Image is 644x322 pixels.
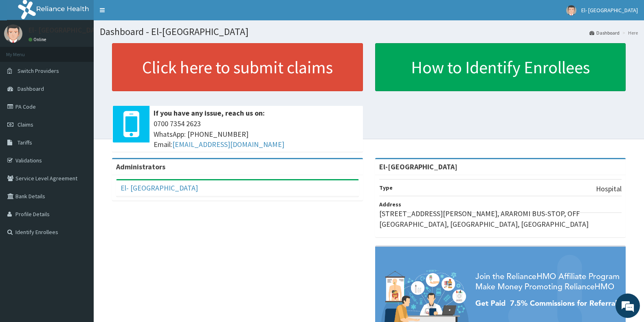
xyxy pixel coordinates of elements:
span: 0700 7354 2623 WhatsApp: [PHONE_NUMBER] Email: [154,118,359,150]
strong: El-[GEOGRAPHIC_DATA] [379,162,457,171]
b: Type [379,184,393,191]
p: [STREET_ADDRESS][PERSON_NAME], ARAROMI BUS-STOP, OFF [GEOGRAPHIC_DATA], [GEOGRAPHIC_DATA], [GEOGR... [379,208,622,229]
span: Claims [18,121,33,128]
h1: Dashboard - El-[GEOGRAPHIC_DATA] [100,26,638,37]
span: Tariffs [18,139,32,146]
a: Dashboard [589,29,620,36]
b: If you have any issue, reach us on: [154,108,265,118]
b: Administrators [116,162,165,171]
p: Hospital [596,184,622,194]
span: El- [GEOGRAPHIC_DATA] [581,7,638,14]
li: Here [620,29,638,36]
span: Dashboard [18,85,44,92]
a: How to Identify Enrollees [375,43,626,91]
img: User Image [566,5,576,15]
img: User Image [4,24,22,43]
a: Click here to submit claims [112,43,363,91]
b: Address [379,201,401,208]
a: [EMAIL_ADDRESS][DOMAIN_NAME] [172,140,284,149]
span: Switch Providers [18,67,59,74]
p: El- [GEOGRAPHIC_DATA] [29,26,106,34]
a: Online [29,37,48,42]
a: El- [GEOGRAPHIC_DATA] [121,183,198,193]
